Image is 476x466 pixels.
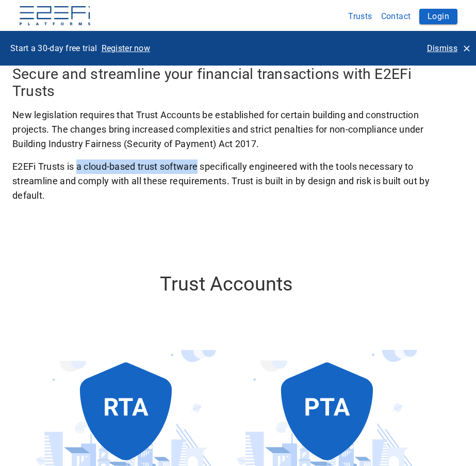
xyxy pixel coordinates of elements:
[427,42,457,54] p: Dismiss
[12,272,441,295] h3: Trust Accounts
[97,39,155,57] button: Register now
[12,66,441,100] h4: Secure and streamline your financial transactions with E2EFi Trusts
[423,39,474,57] button: Dismiss
[12,108,441,151] span: New legislation requires that Trust Accounts be established for certain building and construction...
[102,42,151,54] p: Register now
[10,42,97,54] p: Start a 30-day free trial
[12,159,441,203] span: E2EFi Trusts is a cloud-based trust software specifically engineered with the tools necessary to ...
